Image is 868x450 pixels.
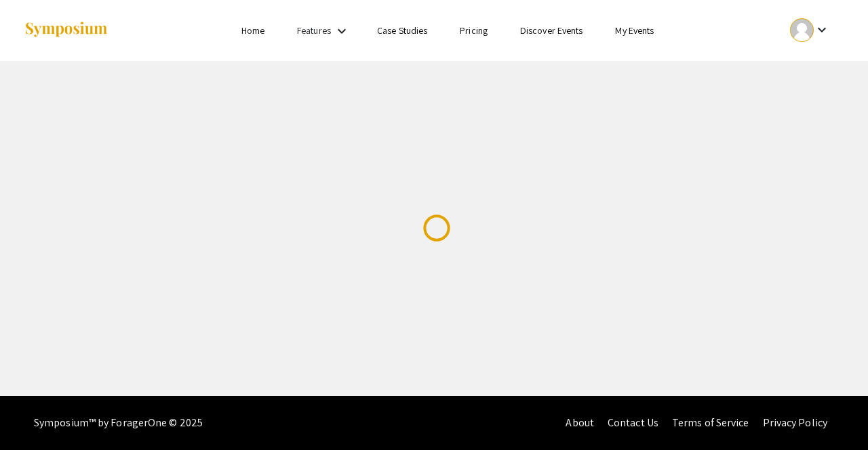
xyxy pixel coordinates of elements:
[377,24,427,37] a: Case Studies
[460,24,488,37] a: Pricing
[672,415,749,430] a: Terms of Service
[566,415,594,430] a: About
[608,415,658,430] a: Contact Us
[615,24,654,37] a: My Events
[814,22,830,38] mat-icon: Expand account dropdown
[810,389,858,440] iframe: Chat
[297,24,331,37] a: Features
[520,24,583,37] a: Discover Events
[24,21,108,39] img: Symposium by ForagerOne
[34,396,203,450] div: Symposium™ by ForagerOne © 2025
[241,24,264,37] a: Home
[763,415,827,430] a: Privacy Policy
[776,15,844,45] button: Expand account dropdown
[334,23,350,39] mat-icon: Expand Features list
